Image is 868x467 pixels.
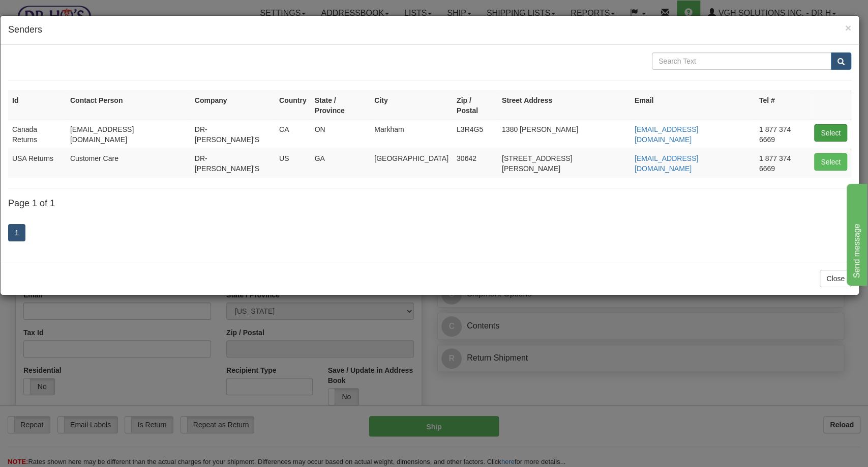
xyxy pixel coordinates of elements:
[8,120,66,149] td: Canada Returns
[311,149,371,178] td: GA
[191,91,275,120] th: Company
[8,199,851,209] h4: Page 1 of 1
[275,149,311,178] td: US
[820,270,851,287] button: Close
[635,154,698,173] a: [EMAIL_ADDRESS][DOMAIN_NAME]
[8,149,66,178] td: USA Returns
[498,91,631,120] th: Street Address
[370,149,453,178] td: [GEOGRAPHIC_DATA]
[845,22,851,34] span: ×
[814,124,847,142] button: Select
[755,149,810,178] td: 1 877 374 6669
[370,91,453,120] th: City
[635,125,698,144] a: [EMAIL_ADDRESS][DOMAIN_NAME]
[755,91,810,120] th: Tel #
[275,91,311,120] th: Country
[453,120,498,149] td: L3R4G5
[66,91,191,120] th: Contact Person
[66,149,191,178] td: Customer Care
[8,91,66,120] th: Id
[845,181,867,285] iframe: chat widget
[498,149,631,178] td: [STREET_ADDRESS][PERSON_NAME]
[8,224,25,241] a: 1
[191,149,275,178] td: DR-[PERSON_NAME]'S
[275,120,311,149] td: CA
[8,6,94,18] div: Send message
[453,149,498,178] td: 30642
[845,22,851,33] button: Close
[631,91,755,120] th: Email
[814,153,847,171] button: Select
[498,120,631,149] td: 1380 [PERSON_NAME]
[652,52,831,70] input: Search Text
[311,120,371,149] td: ON
[191,120,275,149] td: DR-[PERSON_NAME]'S
[755,120,810,149] td: 1 877 374 6669
[66,120,191,149] td: [EMAIL_ADDRESS][DOMAIN_NAME]
[453,91,498,120] th: Zip / Postal
[370,120,453,149] td: Markham
[8,23,851,37] h4: Senders
[311,91,371,120] th: State / Province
